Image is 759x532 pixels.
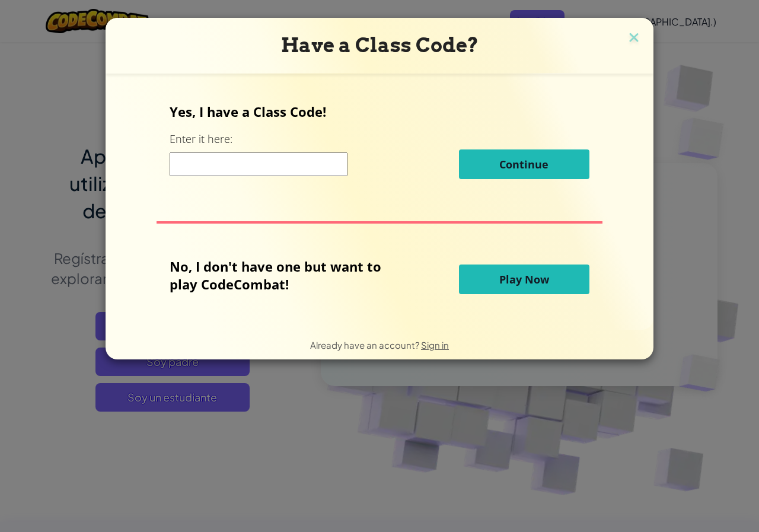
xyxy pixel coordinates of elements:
[459,149,589,179] button: Continue
[170,257,399,293] p: No, I don't have one but want to play CodeCombat!
[626,30,642,47] img: close icon
[281,33,479,57] span: Have a Class Code?
[459,265,589,294] button: Play Now
[310,339,421,351] span: Already have an account?
[170,103,589,120] p: Yes, I have a Class Code!
[170,132,232,146] label: Enter it here:
[499,272,549,286] span: Play Now
[499,157,548,171] span: Continue
[421,339,449,351] a: Sign in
